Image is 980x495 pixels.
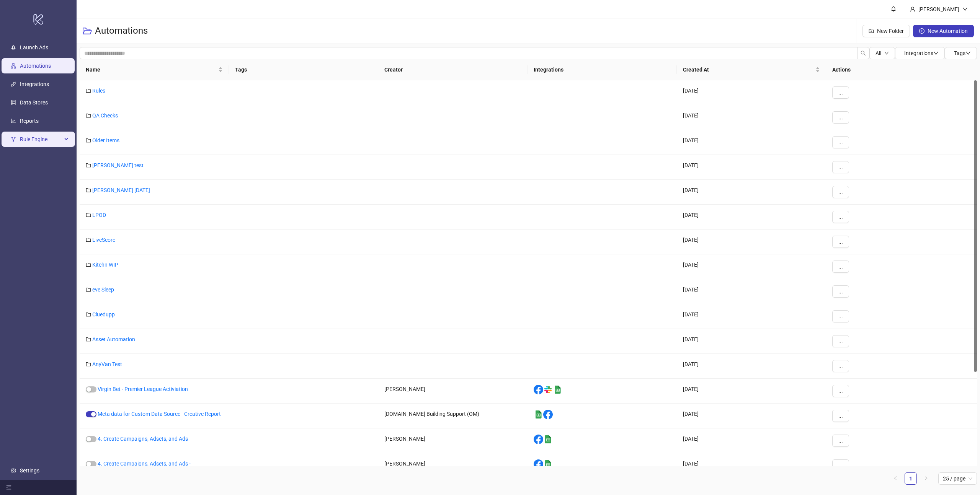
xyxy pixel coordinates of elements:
div: [DATE] [677,180,826,205]
button: ... [832,261,849,273]
a: 4. Create Campaigns, Adsets, and Ads - [98,461,191,467]
a: 4. Create Campaigns, Adsets, and Ads - [98,436,191,442]
span: Rule Engine [20,132,62,147]
span: fork [11,137,16,142]
a: Kitchn WIP [92,262,118,268]
button: ... [832,310,849,322]
div: [PERSON_NAME] [378,379,528,404]
span: ... [838,239,843,245]
div: [PERSON_NAME] [915,5,962,13]
button: Tagsdown [945,47,977,59]
span: bell [891,6,896,11]
a: Reports [20,118,39,124]
button: ... [832,161,849,173]
span: 25 / page [943,473,972,484]
button: New Folder [862,25,910,37]
button: ... [832,435,849,447]
button: ... [832,459,849,472]
span: New Folder [877,28,904,34]
span: folder [86,113,91,118]
li: Next Page [920,472,932,485]
span: folder [86,237,91,243]
span: ... [838,90,843,96]
span: folder [86,187,91,193]
span: ... [838,264,843,270]
span: ... [838,462,843,469]
button: ... [832,285,849,298]
span: plus-circle [919,28,924,34]
span: down [962,7,968,12]
span: down [965,50,971,56]
button: New Automation [913,25,974,37]
span: ... [838,288,843,295]
span: folder [86,287,91,292]
span: ... [838,164,843,170]
span: folder [86,212,91,218]
span: folder [86,163,91,168]
button: right [920,472,932,485]
button: ... [832,111,849,124]
span: folder-add [869,28,874,34]
div: [DATE] [677,354,826,379]
span: ... [838,413,843,419]
span: folder [86,88,91,93]
button: ... [832,211,849,223]
span: ... [838,388,843,394]
span: folder-open [83,26,92,36]
span: ... [838,338,843,344]
div: [DATE] [677,404,826,428]
a: AnyVan Test [92,361,122,367]
th: Tags [229,59,378,80]
span: ... [838,139,843,145]
span: down [884,51,889,55]
li: 1 [905,472,917,485]
span: ... [838,214,843,220]
span: Name [86,65,217,74]
a: Asset Automation [92,336,135,342]
button: Integrationsdown [895,47,945,59]
div: [DATE] [677,453,826,478]
span: ... [838,114,843,120]
a: QA Checks [92,112,118,119]
div: [DATE] [677,279,826,304]
a: eve Sleep [92,287,114,293]
span: All [875,50,881,56]
div: Page Size [938,472,977,485]
div: [DATE] [677,230,826,254]
th: Integrations [528,59,677,80]
div: [DATE] [677,304,826,329]
span: ... [838,189,843,195]
span: Integrations [904,50,939,56]
span: Tags [954,50,971,56]
div: [DATE] [677,428,826,453]
a: Older Items [92,137,119,143]
a: [PERSON_NAME] test [92,162,144,168]
button: ... [832,410,849,422]
a: Automations [20,63,51,69]
span: folder [86,138,91,143]
span: folder [86,337,91,342]
th: Creator [378,59,528,80]
div: [DATE] [677,130,826,155]
span: Created At [683,65,814,74]
button: ... [832,186,849,198]
a: LPOD [92,212,106,218]
button: left [889,472,902,485]
span: right [924,476,928,480]
span: folder [86,361,91,367]
span: folder [86,262,91,267]
span: user [910,7,915,12]
div: [DATE] [677,254,826,279]
div: [DATE] [677,80,826,105]
span: down [933,50,939,56]
div: [PERSON_NAME] [378,428,528,453]
span: New Automation [928,28,968,34]
a: Settings [20,467,39,474]
span: ... [838,363,843,369]
span: menu-fold [6,485,11,490]
button: ... [832,335,849,347]
div: [DOMAIN_NAME] Building Support (OM) [378,404,528,428]
button: ... [832,360,849,372]
button: ... [832,136,849,148]
span: left [893,476,898,480]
